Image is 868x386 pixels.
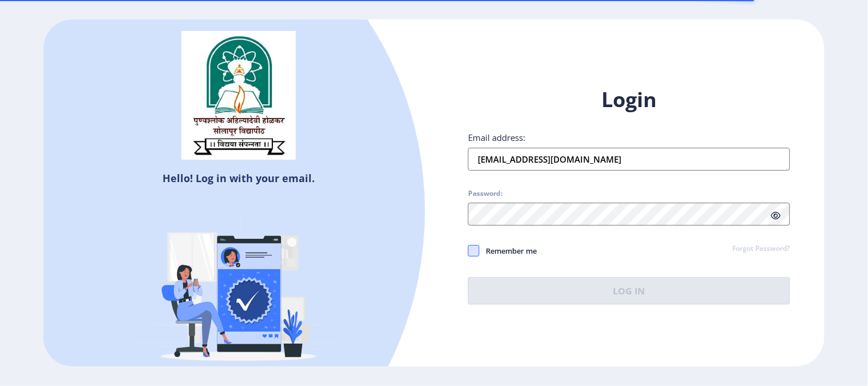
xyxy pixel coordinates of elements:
button: Log In [468,277,790,305]
a: Forgot Password? [733,244,790,254]
input: Email address [468,148,790,171]
span: Remember me [479,244,537,258]
label: Email address: [468,132,525,143]
label: Password: [468,189,502,198]
img: sulogo.png [181,31,296,160]
h1: Login [468,86,790,113]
